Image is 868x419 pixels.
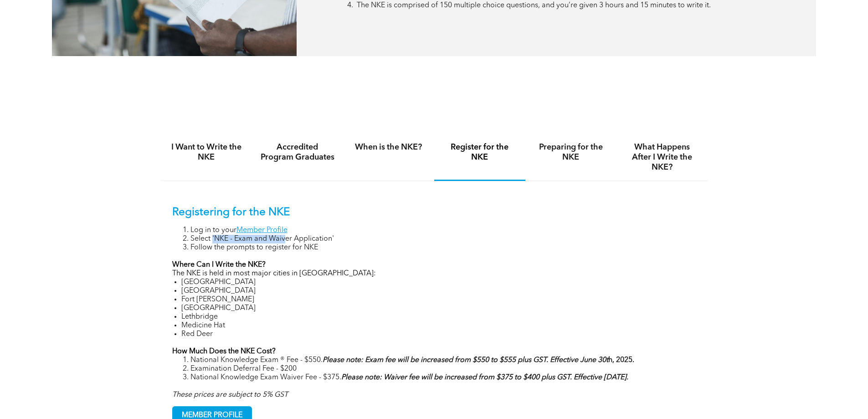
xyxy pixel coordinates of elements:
strong: h, 2025. [323,357,634,364]
strong: How Much Does the NKE Cost? [172,348,276,355]
li: Log in to your [190,226,696,235]
a: Member Profile [236,227,288,234]
h4: What Happens After I Write the NKE? [625,142,699,172]
strong: Where Can I Write the NKE? [172,261,266,269]
em: These prices are subject to 5% GST [172,391,288,398]
h4: I Want to Write the NKE [169,142,244,162]
span: The NKE is comprised of 150 multiple choice questions, and you’re given 3 hours and 15 minutes to... [357,2,711,9]
li: [GEOGRAPHIC_DATA] [181,304,696,313]
p: The NKE is held in most major cities in [GEOGRAPHIC_DATA]: [172,269,696,278]
li: Lethbridge [181,313,696,321]
li: Red Deer [181,330,696,339]
h4: When is the NKE? [351,142,426,152]
li: Examination Deferral Fee - $200 [190,365,696,373]
li: National Knowledge Exam ® Fee - $550. [190,356,696,365]
strong: Please note: Waiver fee will be increased from $375 to $400 plus GST. Effective [DATE]. [341,374,628,381]
li: [GEOGRAPHIC_DATA] [181,278,696,287]
li: [GEOGRAPHIC_DATA] [181,287,696,295]
li: Follow the prompts to register for NKE [190,243,696,252]
em: Please note: Exam fee will be increased from $550 to $555 plus GST. Effective June 30t [323,357,608,364]
p: Registering for the NKE [172,206,696,219]
h4: Register for the NKE [442,142,517,162]
li: Select 'NKE - Exam and Waiver Application' [190,235,696,243]
h4: Accredited Program Graduates [260,142,335,162]
li: Fort [PERSON_NAME] [181,295,696,304]
li: National Knowledge Exam Waiver Fee - $375. [190,373,696,382]
h4: Preparing for the NKE [534,142,608,162]
li: Medicine Hat [181,321,696,330]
